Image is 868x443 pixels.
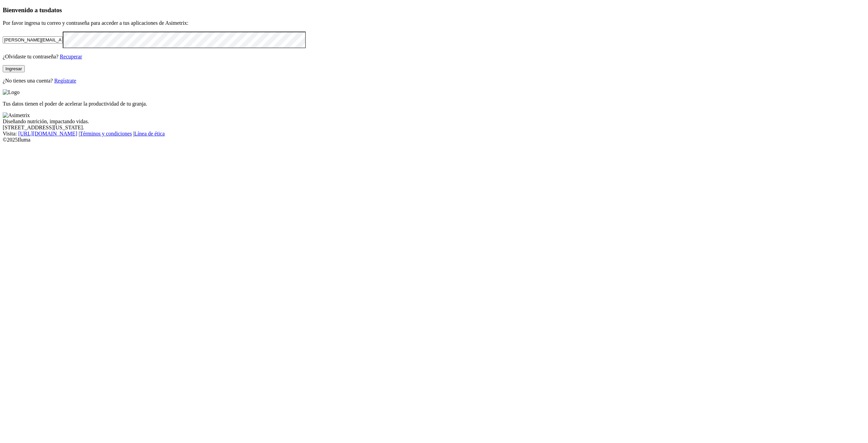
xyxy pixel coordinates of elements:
[3,112,30,118] img: Asimetrix
[54,78,76,84] a: Regístrate
[60,54,82,59] a: Recuperar
[3,54,865,60] p: ¿Olvidaste tu contraseña?
[3,6,865,14] h3: Bienvenido a tus
[3,36,63,43] input: Tu correo
[3,20,865,26] p: Por favor ingresa tu correo y contraseña para acceder a tus aplicaciones de Asimetrix:
[134,131,165,136] a: Línea de ética
[80,131,132,136] a: Términos y condiciones
[3,89,20,95] img: Logo
[47,6,62,14] span: datos
[3,65,25,72] button: Ingresar
[3,118,865,125] div: Diseñando nutrición, impactando vidas.
[3,101,865,107] p: Tus datos tienen el poder de acelerar la productividad de tu granja.
[18,131,77,136] a: [URL][DOMAIN_NAME]
[3,137,865,143] div: © 2025 Iluma
[3,78,865,84] p: ¿No tienes una cuenta?
[3,125,865,131] div: [STREET_ADDRESS][US_STATE].
[3,131,865,137] div: Visita : | |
